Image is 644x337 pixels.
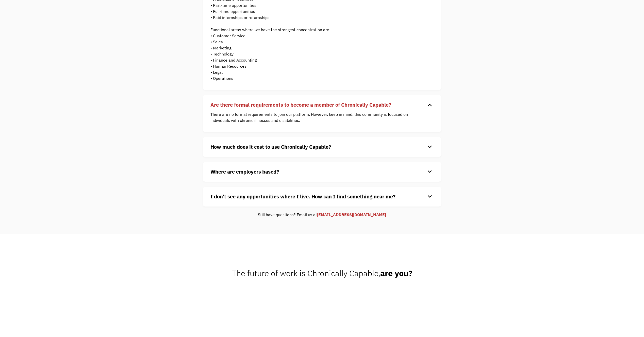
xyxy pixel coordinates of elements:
[210,168,279,175] strong: Where are employers based?
[210,143,331,150] strong: How much does it cost to use Chronically Capable?
[380,268,412,278] strong: are you?
[232,268,412,278] span: The future of work is Chronically Capable,
[210,193,395,200] strong: I don't see any opportunities where I live. How can I find something near me?
[317,212,386,217] a: [EMAIL_ADDRESS][DOMAIN_NAME]
[210,111,426,123] p: There are no formal requirements to join our platform. However, keep in mind, this community is f...
[203,212,441,218] div: Still have questions? Email us at
[426,143,434,151] div: keyboard_arrow_down
[426,168,434,176] div: keyboard_arrow_down
[210,101,391,108] strong: Are there formal requirements to become a member of Chronically Capable?
[426,101,434,109] div: keyboard_arrow_down
[426,193,434,200] div: keyboard_arrow_down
